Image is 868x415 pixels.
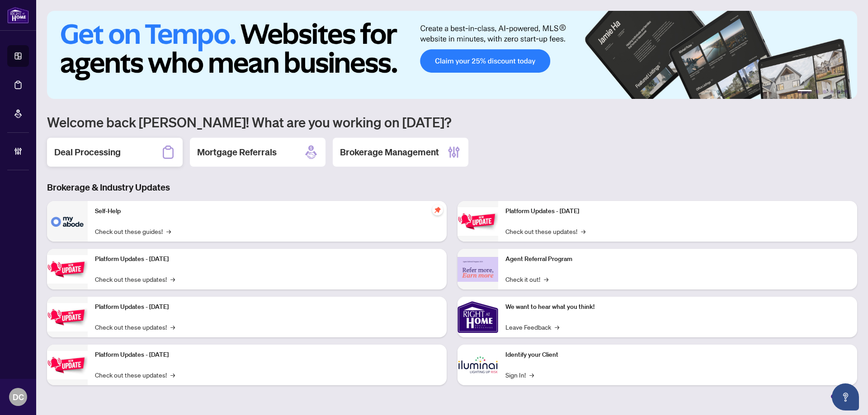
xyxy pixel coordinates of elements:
[505,206,850,216] p: Platform Updates - [DATE]
[47,201,88,242] img: Self-Help
[458,207,498,236] img: Platform Updates - June 23, 2025
[47,303,88,331] img: Platform Updates - July 21, 2025
[95,254,439,264] p: Platform Updates - [DATE]
[505,254,850,264] p: Agent Referral Program
[458,297,498,337] img: We want to hear what you think!
[432,205,443,215] span: pushpin
[505,322,559,332] a: Leave Feedback→
[830,90,834,93] button: 4
[95,206,439,216] p: Self-Help
[529,370,534,380] span: →
[95,302,439,312] p: Platform Updates - [DATE]
[95,322,175,332] a: Check out these updates!→
[47,351,88,379] img: Platform Updates - July 8, 2025
[581,226,585,236] span: →
[47,255,88,284] img: Platform Updates - September 16, 2025
[505,350,850,360] p: Identify your Client
[458,257,498,282] img: Agent Referral Program
[170,370,175,380] span: →
[170,274,175,284] span: →
[823,90,826,93] button: 3
[47,113,857,131] h1: Welcome back [PERSON_NAME]! What are you working on [DATE]?
[505,302,850,312] p: We want to hear what you think!
[7,7,29,23] img: logo
[47,11,857,99] img: Slide 0
[95,350,439,360] p: Platform Updates - [DATE]
[544,274,548,284] span: →
[170,322,175,332] span: →
[95,370,175,380] a: Check out these updates!→
[95,226,171,236] a: Check out these guides!→
[95,274,175,284] a: Check out these updates!→
[837,90,841,93] button: 5
[458,345,498,385] img: Identify your Client
[340,146,439,159] h2: Brokerage Management
[816,90,819,93] button: 2
[844,90,848,93] button: 6
[555,322,559,332] span: →
[505,226,585,236] a: Check out these updates!→
[197,146,277,159] h2: Mortgage Referrals
[54,146,121,159] h2: Deal Processing
[505,274,548,284] a: Check it out!→
[47,181,857,194] h3: Brokerage & Industry Updates
[505,370,534,380] a: Sign In!→
[166,226,171,236] span: →
[13,391,24,403] span: DC
[832,383,859,410] button: Open asap
[797,90,812,93] button: 1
